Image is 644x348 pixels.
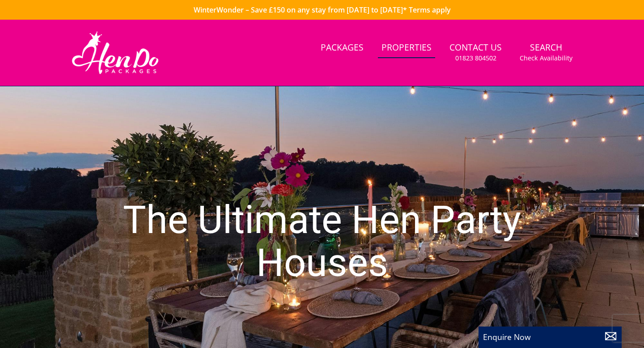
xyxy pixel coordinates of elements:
a: Contact Us01823 804502 [446,38,505,67]
a: Properties [378,38,435,58]
img: Hen Do Packages [68,30,162,75]
h1: The Ultimate Hen Party Houses [97,181,547,301]
a: Packages [317,38,367,58]
a: SearchCheck Availability [516,38,576,67]
small: Check Availability [520,54,572,63]
p: Enquire Now [483,331,617,343]
small: 01823 804502 [455,54,496,63]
